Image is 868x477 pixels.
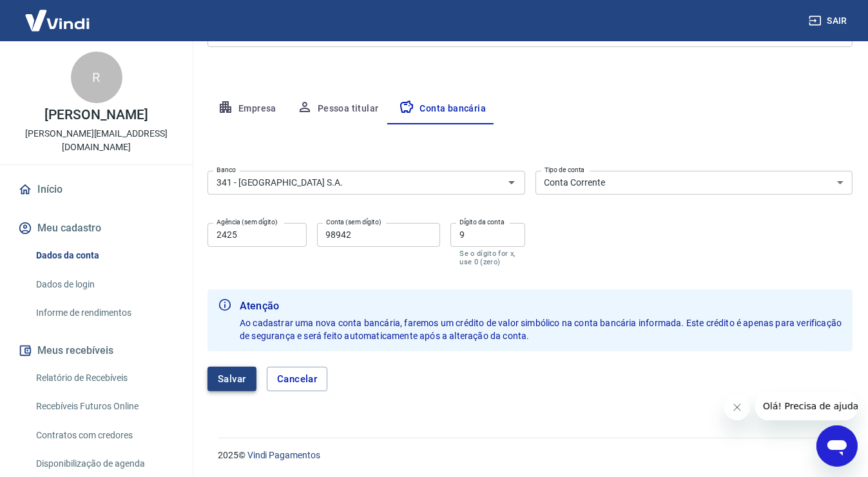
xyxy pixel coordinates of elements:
p: 2025 © [218,449,837,462]
button: Meu cadastro [15,214,177,242]
div: R [71,52,122,103]
p: [PERSON_NAME] [44,108,148,122]
a: Recebíveis Futuros Online [31,393,177,420]
a: Relatório de Recebíveis [31,365,177,391]
p: [PERSON_NAME][EMAIL_ADDRESS][DOMAIN_NAME] [10,127,182,154]
button: Salvar [207,367,256,391]
iframe: Botão para abrir a janela de mensagens [816,425,858,467]
button: Meus recebíveis [15,336,177,365]
a: Disponibilização de agenda [31,451,177,477]
label: Conta (sem dígito) [326,217,381,227]
img: Vindi [15,1,99,40]
button: Conta bancária [389,93,496,124]
a: Dados de login [31,271,177,298]
label: Agência (sem dígito) [217,217,278,227]
span: Olá! Precisa de ajuda? [8,9,108,19]
a: Vindi Pagamentos [247,450,320,460]
label: Dígito da conta [459,217,505,227]
button: Pessoa titular [287,93,389,124]
a: Dados da conta [31,242,177,269]
a: Informe de rendimentos [31,300,177,326]
button: Abrir [503,173,521,191]
label: Tipo de conta [545,165,585,175]
p: Se o dígito for x, use 0 (zero) [459,249,516,266]
span: Ao cadastrar uma nova conta bancária, faremos um crédito de valor simbólico na conta bancária inf... [240,318,844,341]
label: Banco [217,165,236,175]
a: Início [15,175,177,204]
a: Contratos com credores [31,422,177,449]
iframe: Fechar mensagem [724,394,750,420]
button: Cancelar [267,367,328,391]
iframe: Mensagem da empresa [755,392,858,420]
button: Sair [806,9,853,33]
button: Empresa [207,93,287,124]
b: Atenção [240,298,842,314]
